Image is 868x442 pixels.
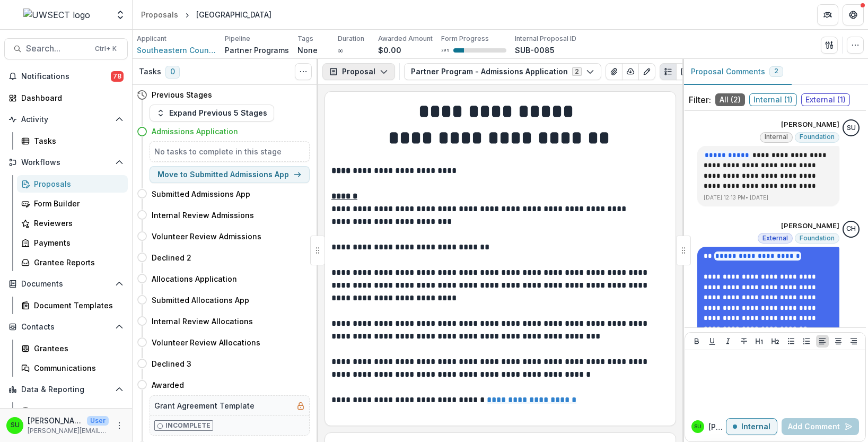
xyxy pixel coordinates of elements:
[21,115,111,124] span: Activity
[817,4,838,25] button: Partners
[196,9,271,20] div: [GEOGRAPHIC_DATA]
[4,381,128,398] button: Open Data & Reporting
[21,92,119,103] div: Dashboard
[741,422,770,431] p: Internal
[26,44,89,54] span: Search...
[23,8,90,21] img: UWSECT logo
[150,105,274,122] button: Expand Previous 5 Stages
[165,66,180,79] span: 0
[137,7,276,22] nav: breadcrumb
[93,43,119,55] div: Ctrl + K
[152,358,191,369] h4: Declined 3
[638,63,655,80] button: Edit as form
[11,422,20,429] div: Scott Umbel
[152,337,260,348] h4: Volunteer Review Allocations
[21,323,111,332] span: Contacts
[34,362,119,374] div: Communications
[152,379,184,391] h4: Awarded
[338,34,364,44] p: Duration
[21,385,111,394] span: Data & Reporting
[322,63,395,80] button: Proposal
[154,146,305,157] h5: No tasks to complete in this stage
[17,132,128,150] a: Tasks
[690,335,703,348] button: Bold
[113,4,128,25] button: Open entity switcher
[843,4,864,25] button: Get Help
[137,45,216,56] a: Southeastern Council on [MEDICAL_DATA] and [MEDICAL_DATA], Inc.
[225,45,289,56] p: Partner Programs
[297,45,318,56] p: None
[152,252,191,263] h4: Declined 2
[152,89,212,100] h4: Previous Stages
[800,335,813,348] button: Ordered List
[111,71,124,82] span: 78
[152,273,237,284] h4: Allocations Application
[34,135,119,146] div: Tasks
[139,67,161,76] h3: Tasks
[28,415,83,426] p: [PERSON_NAME]
[706,335,718,348] button: Underline
[4,68,128,85] button: Notifications78
[738,335,750,348] button: Strike
[87,416,109,426] p: User
[165,421,211,430] p: Incomplete
[17,254,128,271] a: Grantee Reports
[781,119,839,130] p: [PERSON_NAME]
[846,226,856,232] div: Carli Herz
[28,426,109,436] p: [PERSON_NAME][EMAIL_ADDRESS][PERSON_NAME][DOMAIN_NAME]
[34,237,119,248] div: Payments
[152,231,261,242] h4: Volunteer Review Admissions
[17,234,128,252] a: Payments
[137,34,166,44] p: Applicant
[832,335,845,348] button: Align Center
[708,421,726,432] p: [PERSON_NAME]
[441,34,489,44] p: Form Progress
[4,111,128,128] button: Open Activity
[137,7,182,22] a: Proposals
[4,154,128,171] button: Open Workflows
[17,359,128,377] a: Communications
[715,93,745,106] span: All ( 2 )
[295,63,312,80] button: Toggle View Cancelled Tasks
[34,218,119,229] div: Reviewers
[660,63,677,80] button: Plaintext view
[694,424,702,429] div: Scott Umbel
[801,93,850,106] span: External ( 1 )
[4,275,128,292] button: Open Documents
[17,402,128,420] a: Dashboard
[34,405,119,417] div: Dashboard
[34,300,119,311] div: Document Templates
[141,9,178,20] div: Proposals
[17,214,128,232] a: Reviewers
[774,67,778,75] span: 2
[722,335,734,348] button: Italicize
[782,418,859,435] button: Add Comment
[34,343,119,354] div: Grantees
[17,175,128,193] a: Proposals
[113,419,126,432] button: More
[800,235,835,242] span: Foundation
[726,418,777,435] button: Internal
[676,63,693,80] button: PDF view
[34,257,119,268] div: Grantee Reports
[152,188,250,200] h4: Submitted Admissions App
[404,63,601,80] button: Partner Program - Admissions Application2
[753,335,766,348] button: Heading 1
[378,34,433,44] p: Awarded Amount
[225,34,250,44] p: Pipeline
[800,133,835,141] span: Foundation
[781,221,839,231] p: [PERSON_NAME]
[816,335,829,348] button: Align Left
[154,400,255,411] h5: Grant Agreement Template
[338,45,343,56] p: ∞
[17,195,128,212] a: Form Builder
[378,45,401,56] p: $0.00
[704,194,833,202] p: [DATE] 12:13 PM • [DATE]
[4,318,128,335] button: Open Contacts
[297,34,313,44] p: Tags
[682,59,792,85] button: Proposal Comments
[21,158,111,167] span: Workflows
[847,125,856,132] div: Scott Umbel
[4,89,128,107] a: Dashboard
